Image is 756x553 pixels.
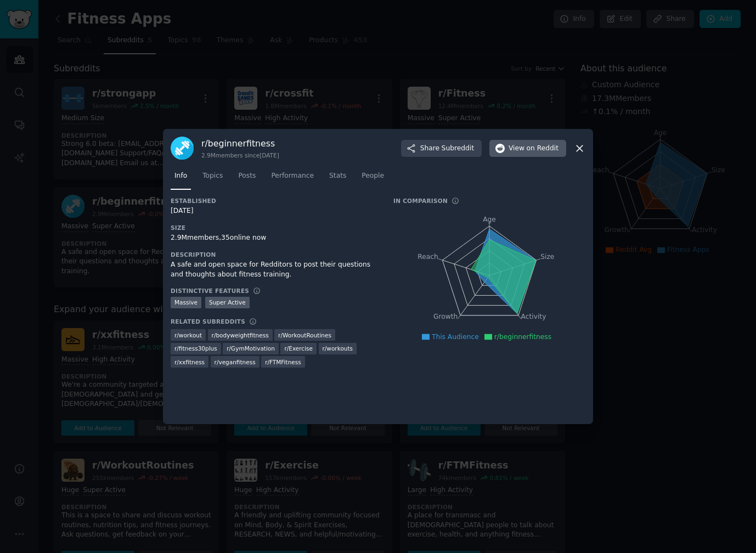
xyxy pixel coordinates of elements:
h3: Distinctive Features [171,287,249,295]
span: This Audience [432,333,479,341]
tspan: Reach [418,253,438,261]
a: Performance [267,167,318,190]
a: Topics [199,167,227,190]
span: Info [174,171,187,181]
span: Stats [329,171,346,181]
button: ShareSubreddit [401,140,482,157]
div: 2.9M members, 35 online now [171,233,378,243]
img: beginnerfitness [171,137,194,160]
h3: Description [171,251,378,258]
div: [DATE] [171,206,378,216]
span: r/ fitness30plus [174,345,217,352]
span: View [509,144,558,154]
a: Posts [234,167,259,190]
span: r/ bodyweightfitness [212,331,269,339]
a: Info [171,167,191,190]
span: r/ workout [174,331,202,339]
span: Subreddit [442,144,474,154]
h3: Size [171,224,378,232]
span: r/ Exercise [284,345,313,352]
span: r/ xxfitness [174,358,205,366]
span: Posts [238,171,256,181]
span: r/ WorkoutRoutines [278,331,331,339]
a: People [358,167,388,190]
span: r/ veganfitness [215,358,256,366]
span: r/ FTMFitness [265,358,301,366]
div: Massive [171,297,201,308]
div: 2.9M members since [DATE] [201,151,279,159]
span: on Reddit [527,144,558,154]
tspan: Activity [521,313,546,321]
h3: r/ beginnerfitness [201,138,279,149]
tspan: Size [540,253,554,261]
span: Topics [202,171,223,181]
div: Super Active [205,297,250,308]
span: Performance [271,171,314,181]
span: Share [420,144,474,154]
span: People [362,171,384,181]
a: Stats [325,167,350,190]
h3: Related Subreddits [171,318,245,325]
h3: In Comparison [393,197,448,205]
tspan: Age [483,216,496,223]
span: r/ workouts [323,345,353,352]
span: r/beginnerfitness [494,333,551,341]
button: Viewon Reddit [489,140,566,157]
h3: Established [171,197,378,205]
div: A safe and open space for Redditors to post their questions and thoughts about fitness training. [171,260,378,279]
span: r/ GymMotivation [227,345,275,352]
tspan: Growth [433,313,458,321]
